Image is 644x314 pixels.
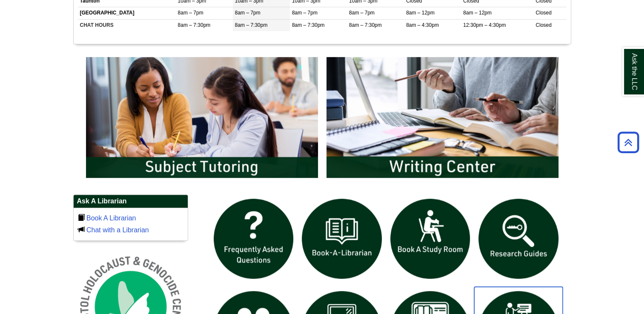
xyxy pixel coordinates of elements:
span: 8am – 12pm [463,10,492,16]
a: Book A Librarian [86,214,136,222]
span: Closed [535,10,551,16]
span: 8am – 7:30pm [235,22,268,28]
span: 8am – 7pm [178,10,203,16]
span: 8am – 7:30pm [292,22,325,28]
img: Subject Tutoring Information [82,53,322,182]
span: 8am – 4:30pm [406,22,439,28]
img: Writing Center Information [322,53,563,182]
span: 8am – 12pm [406,10,435,16]
span: 12:30pm – 4:30pm [463,22,506,28]
span: Closed [535,22,551,28]
span: 8am – 7:30pm [178,22,211,28]
td: CHAT HOURS [78,19,176,31]
img: Book a Librarian icon links to book a librarian web page [298,194,386,283]
img: Research Guides icon links to research guides web page [474,194,563,283]
span: 8am – 7:30pm [349,22,382,28]
h2: Ask A Librarian [74,195,188,208]
div: slideshow [82,53,563,186]
span: 8am – 7pm [349,10,375,16]
img: frequently asked questions [209,194,298,283]
a: Chat with a Librarian [86,226,149,234]
a: Back to Top [615,137,642,148]
td: [GEOGRAPHIC_DATA] [78,7,176,19]
span: 8am – 7pm [235,10,260,16]
img: book a study room icon links to book a study room web page [386,194,475,283]
span: 8am – 7pm [292,10,318,16]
